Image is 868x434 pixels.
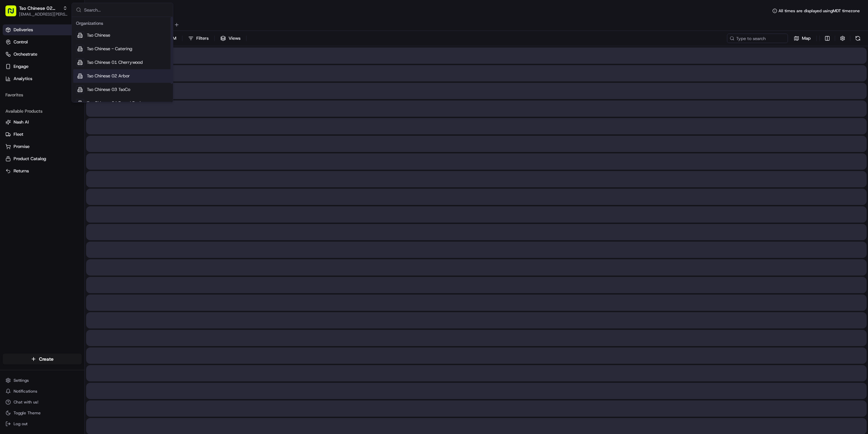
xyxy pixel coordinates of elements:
a: Analytics [3,73,82,84]
button: [EMAIL_ADDRESS][PERSON_NAME][DOMAIN_NAME] [19,12,67,17]
p: Welcome 👋 [7,27,123,38]
button: Tso Chinese 02 Arbor [19,5,60,12]
span: Notifications [14,389,37,394]
button: Filters [185,34,212,43]
span: Log out [14,421,27,427]
span: Deliveries [14,27,33,33]
div: Suggestions [72,17,173,102]
button: Nash AI [3,117,82,128]
a: Powered byPylon [48,115,82,120]
span: Nash AI [14,119,29,125]
span: Tso Chinese 03 TsoCo [87,87,130,93]
a: 📗Knowledge Base [4,96,55,108]
span: Tso Chinese 01 Cherrywood [87,59,143,65]
span: Orchestrate [14,51,37,57]
button: Log out [3,419,82,429]
span: Tso Chinese 04 Round Rock [87,100,142,106]
span: All times are displayed using MDT timezone [778,8,860,14]
button: Toggle Theme [3,408,82,418]
span: Tso Chinese [87,32,110,38]
a: 💻API Documentation [55,96,112,108]
a: Deliveries [3,24,82,35]
span: Engage [14,63,28,70]
span: Create [39,356,54,362]
button: Returns [3,166,82,176]
button: Refresh [853,34,863,43]
button: Create [3,354,82,364]
span: Promise [14,144,29,150]
button: Fleet [3,129,82,140]
a: Fleet [5,131,79,137]
img: Nash [7,7,20,20]
div: Start new chat [23,65,111,72]
span: Returns [14,168,29,174]
button: Start new chat [115,67,123,75]
button: Engage [3,61,82,72]
button: Orchestrate [3,49,82,60]
div: We're available if you need us! [23,72,86,77]
span: Settings [14,378,29,383]
span: Chat with us! [14,399,38,405]
button: Map [791,34,814,43]
span: Views [229,35,240,41]
div: Favorites [3,90,82,100]
button: Promise [3,141,82,152]
input: Search... [84,3,169,17]
a: Product Catalog [5,156,79,162]
div: 📗 [7,99,12,105]
button: Tso Chinese 02 Arbor[EMAIL_ADDRESS][PERSON_NAME][DOMAIN_NAME] [3,3,70,19]
span: Fleet [14,131,23,137]
button: Settings [3,376,82,385]
button: Notifications [3,386,82,396]
span: Product Catalog [14,156,46,162]
a: Nash AI [5,119,79,125]
button: Views [217,34,243,43]
input: Type to search [727,34,788,43]
span: API Documentation [64,98,109,105]
input: Got a question? Start typing here... [18,44,122,51]
button: Control [3,37,82,48]
span: Knowledge Base [14,98,52,105]
span: Toggle Theme [14,410,41,416]
span: Tso Chinese 02 Arbor [87,73,130,79]
span: Filters [196,35,209,41]
img: 1736555255976-a54dd68f-1ca7-489b-9aae-adbdc363a1c4 [7,65,19,77]
div: Available Products [3,106,82,117]
span: Analytics [14,76,32,82]
span: Tso Chinese - Catering [87,46,132,52]
button: Chat with us! [3,397,82,407]
span: Control [14,39,28,45]
span: Map [802,35,811,41]
button: Product Catalog [3,153,82,164]
div: Organizations [73,18,172,29]
a: Returns [5,168,79,174]
div: 💻 [57,99,63,105]
a: Promise [5,144,79,150]
span: Pylon [67,115,82,120]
